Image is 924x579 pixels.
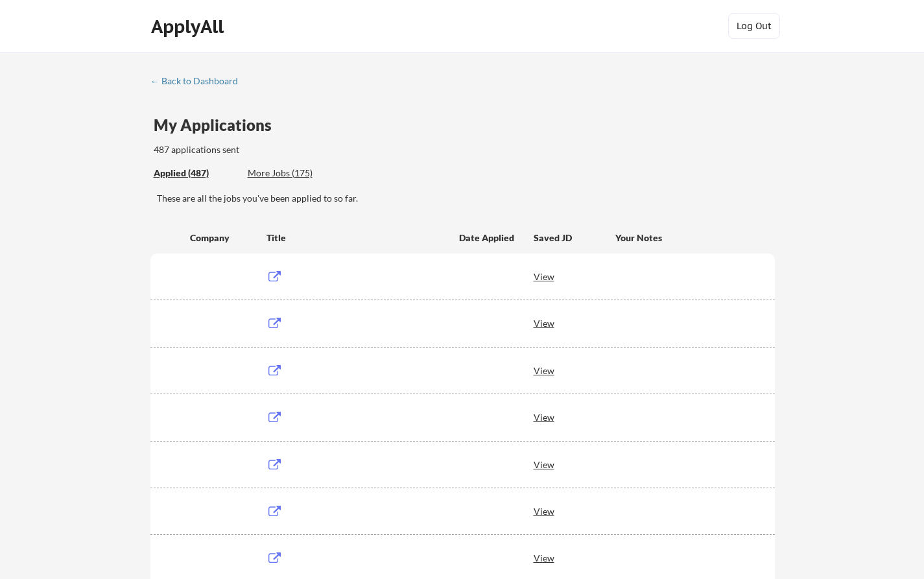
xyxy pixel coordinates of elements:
div: ← Back to Dashboard [150,77,248,86]
div: More Jobs (175) [248,167,343,180]
div: Title [267,231,447,244]
div: Company [190,231,255,244]
div: My Applications [154,117,282,133]
div: View [534,499,615,523]
div: View [534,265,615,288]
div: Your Notes [615,231,763,244]
div: These are job applications we think you'd be a good fit for, but couldn't apply you to automatica... [248,167,343,180]
div: These are all the jobs you've been applied to so far. [157,192,775,205]
div: View [534,453,615,476]
div: ApplyAll [151,16,228,38]
button: Log Out [728,13,780,39]
div: View [534,311,615,335]
div: These are all the jobs you've been applied to so far. [154,167,238,180]
div: 487 applications sent [154,143,405,156]
div: Applied (487) [154,167,238,180]
div: View [534,359,615,382]
div: View [534,546,615,569]
a: ← Back to Dashboard [150,76,248,89]
div: Saved JD [534,226,615,249]
div: View [534,405,615,429]
div: Date Applied [459,231,516,244]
